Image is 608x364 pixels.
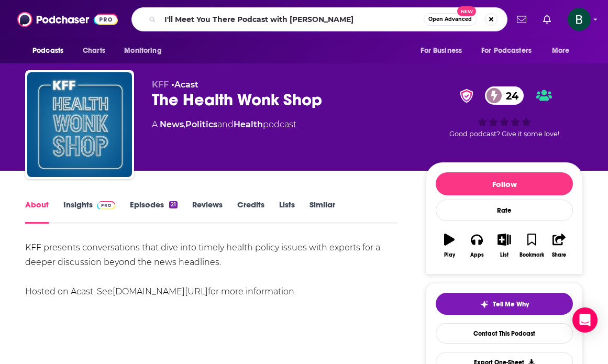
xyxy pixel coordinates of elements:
span: Good podcast? Give it some love! [449,130,559,138]
div: A podcast [152,118,296,131]
span: Tell Me Why [493,300,529,308]
a: Lists [279,200,295,224]
div: KFF presents conversations that dive into timely health policy issues with experts for a deeper d... [25,240,398,299]
span: More [552,43,570,58]
button: Show profile menu [568,8,591,31]
div: Rate [436,200,573,221]
div: Share [552,252,566,258]
img: The Health Wonk Shop [27,72,132,177]
a: Show notifications dropdown [513,10,530,28]
img: Podchaser Pro [97,201,115,209]
a: Similar [309,200,335,224]
span: Open Advanced [428,17,472,22]
span: For Podcasters [481,43,532,58]
span: 24 [495,86,524,105]
button: open menu [25,41,77,61]
div: 21 [169,201,178,208]
div: Open Intercom Messenger [572,307,598,333]
a: InsightsPodchaser Pro [63,200,115,224]
div: Search podcasts, credits, & more... [131,7,507,31]
a: Charts [76,41,112,61]
a: Reviews [192,200,223,224]
span: New [457,6,476,16]
a: Episodes21 [130,200,178,224]
button: Play [436,227,463,264]
button: open menu [545,41,583,61]
div: Bookmark [519,252,544,258]
span: Monitoring [124,43,161,58]
button: Bookmark [518,227,545,264]
img: tell me why sparkle [480,300,489,308]
div: Apps [470,252,484,258]
button: tell me why sparkleTell Me Why [436,293,573,315]
img: verified Badge [457,89,477,103]
a: Credits [237,200,264,224]
button: Follow [436,172,573,195]
a: Acast [174,80,198,90]
a: News [160,119,184,129]
a: 24 [485,86,524,105]
button: open menu [413,41,475,61]
span: and [217,119,234,129]
img: Podchaser - Follow, Share and Rate Podcasts [17,9,118,29]
div: Play [444,252,455,258]
div: List [500,252,508,258]
span: Logged in as betsy46033 [568,8,591,31]
div: verified Badge24Good podcast? Give it some love! [426,80,583,145]
button: Open AdvancedNew [424,13,477,26]
span: KFF [152,80,169,90]
a: Health [234,119,263,129]
button: open menu [474,41,547,61]
a: Show notifications dropdown [539,10,555,28]
a: About [25,200,49,224]
img: User Profile [568,8,591,31]
button: List [491,227,518,264]
button: Apps [463,227,490,264]
span: , [184,119,185,129]
span: Podcasts [32,43,63,58]
span: For Business [421,43,462,58]
span: Charts [83,43,105,58]
a: Politics [185,119,217,129]
button: Share [546,227,573,264]
a: Contact This Podcast [436,323,573,344]
span: • [171,80,198,90]
a: [DOMAIN_NAME][URL] [113,286,208,296]
input: Search podcasts, credits, & more... [160,11,424,28]
button: open menu [117,41,175,61]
